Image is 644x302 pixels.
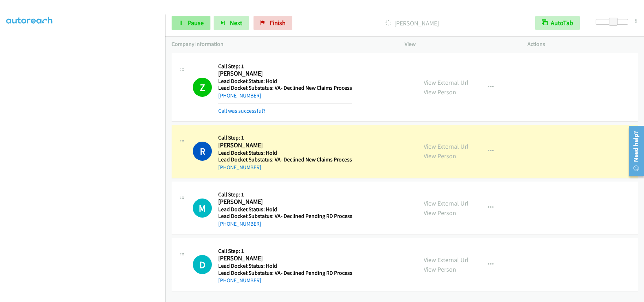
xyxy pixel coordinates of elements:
h1: R [193,142,212,161]
a: [PHONE_NUMBER] [218,92,261,99]
h5: Call Step: 1 [218,248,352,255]
p: [PERSON_NAME] [302,18,523,28]
h5: Call Step: 1 [218,63,352,70]
h2: [PERSON_NAME] [218,198,350,206]
h5: Lead Docket Substatus: VA- Declined Pending RD Process [218,270,352,277]
h2: [PERSON_NAME] [218,70,350,78]
h5: Lead Docket Status: Hold [218,262,352,270]
h2: [PERSON_NAME] [218,141,350,149]
h1: M [193,199,212,218]
h1: D [193,255,212,274]
a: [PHONE_NUMBER] [218,277,261,284]
h5: Lead Docket Substatus: VA- Declined New Claims Process [218,84,352,91]
a: View External Url [424,256,469,264]
h5: Lead Docket Status: Hold [218,206,352,213]
p: Company Information [172,40,392,48]
h5: Lead Docket Status: Hold [218,149,352,156]
a: Call was successful? [218,107,266,114]
a: View External Url [424,142,469,150]
div: 8 [634,16,638,25]
h5: Lead Docket Status: Hold [218,78,352,85]
a: Finish [254,16,292,30]
p: View [405,40,515,48]
a: [PHONE_NUMBER] [218,164,261,171]
h5: Call Step: 1 [218,134,352,141]
h2: [PERSON_NAME] [218,254,350,262]
a: Pause [172,16,210,30]
a: View Person [424,152,456,160]
h1: Z [193,78,212,97]
div: The call is yet to be attempted [193,199,212,218]
a: View Person [424,265,456,273]
div: The call is yet to be attempted [193,255,212,274]
button: AutoTab [535,16,580,30]
a: View External Url [424,199,469,207]
a: View Person [424,209,456,217]
p: Actions [527,40,638,48]
span: Pause [188,19,204,27]
a: View External Url [424,78,469,87]
h5: Lead Docket Substatus: VA- Declined New Claims Process [218,156,352,163]
iframe: Resource Center [624,123,644,179]
span: Next [230,19,242,27]
button: Next [214,16,249,30]
span: Finish [270,19,286,27]
a: [PHONE_NUMBER] [218,220,261,227]
h5: Call Step: 1 [218,191,352,198]
a: View Person [424,88,456,96]
h5: Lead Docket Substatus: VA- Declined Pending RD Process [218,213,352,220]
